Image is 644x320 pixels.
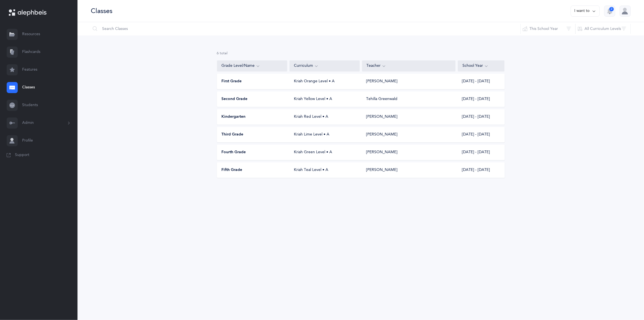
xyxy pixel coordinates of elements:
div: Curriculum [294,63,355,69]
span: Support [15,152,29,158]
div: [PERSON_NAME] [366,114,398,120]
div: [PERSON_NAME] [366,79,398,84]
div: [DATE] - [DATE] [457,132,504,137]
span: First Grade [222,79,242,84]
div: [PERSON_NAME] [366,150,398,155]
span: Fourth Grade [222,150,246,155]
span: Kindergarten [222,114,246,120]
div: Kriah Orange Level • A [289,79,360,84]
button: This School Year [520,22,576,35]
div: Classes [91,6,112,16]
div: Teacher [367,63,451,69]
div: [DATE] - [DATE] [457,167,504,173]
div: 2 [609,7,614,11]
div: [PERSON_NAME] [366,167,398,173]
div: School Year [462,63,500,69]
div: [DATE] - [DATE] [457,150,504,155]
div: [DATE] - [DATE] [457,114,504,120]
span: Second Grade [222,96,248,102]
button: I want to [571,6,600,17]
div: [DATE] - [DATE] [457,79,504,84]
div: [PERSON_NAME] [366,132,398,137]
span: total [220,51,228,55]
span: Third Grade [222,132,244,137]
input: Search Classes [90,22,521,35]
div: [DATE] - [DATE] [457,96,504,102]
button: All Curriculum Levels [575,22,631,35]
div: Tehilla Greenwald [366,96,398,102]
button: 2 [604,6,615,17]
span: Fifth Grade [222,167,242,173]
div: Kriah Green Level • A [289,150,360,155]
div: Kriah Yellow Level • A [289,96,360,102]
div: Kriah Red Level • A [289,114,360,120]
div: 6 [217,51,505,56]
div: Kriah Teal Level • A [289,167,360,173]
div: Kriah Lime Level • A [289,132,360,137]
div: Grade Level/Name [222,63,283,69]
